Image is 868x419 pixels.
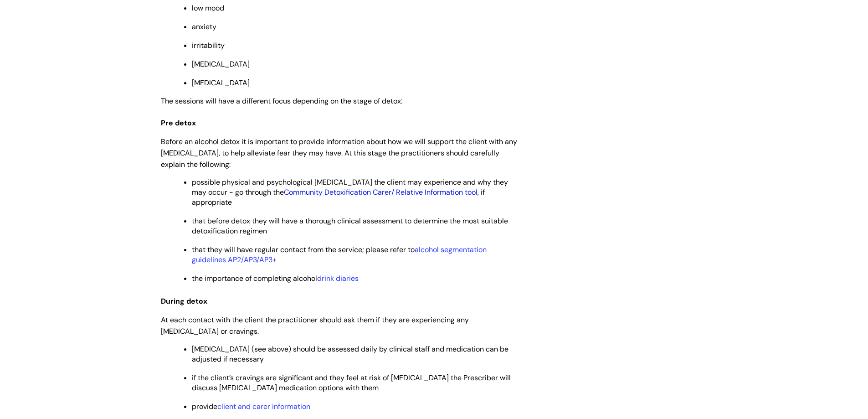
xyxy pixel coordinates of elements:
[161,296,207,306] span: During detox
[192,245,487,264] span: that they will have regular contact from the service; please refer to
[192,373,511,393] span: if the client’s cravings are significant and they feel at risk of [MEDICAL_DATA] the Prescriber w...
[284,187,478,197] a: Community Detoxification Carer/ Relative Information tool
[217,402,310,411] a: client and carer information
[161,118,196,128] span: Pre detox
[317,274,359,283] a: drink diaries
[192,402,312,411] span: provide
[192,3,224,13] span: low mood
[161,315,469,336] span: At each contact with the client the practitioner should ask them if they are experiencing any [ME...
[192,22,216,31] span: anxiety
[161,96,402,106] span: The sessions will have a different focus depending on the stage of detox:
[192,78,250,88] span: [MEDICAL_DATA]
[161,137,517,169] span: Before an alcohol detox it is important to provide information about how we will support the clie...
[192,41,225,50] span: irritability
[192,216,508,236] span: that before detox they will have a thorough clinical assessment to determine the most suitable de...
[192,245,487,264] a: alcohol segmentation guidelines AP2/AP3/AP3+
[192,274,359,283] span: the importance of completing alcohol
[192,59,250,69] span: [MEDICAL_DATA]
[192,177,508,207] span: possible physical and psychological [MEDICAL_DATA] the client may experience and why they may occ...
[192,344,508,364] span: [MEDICAL_DATA] (see above) should be assessed daily by clinical staff and medication can be adjus...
